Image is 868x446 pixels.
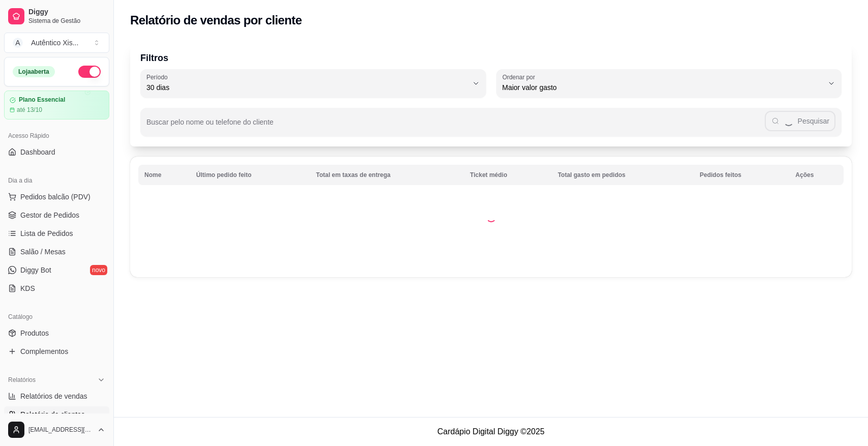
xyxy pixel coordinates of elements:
[486,212,496,222] div: Loading
[20,328,49,338] span: Produtos
[4,388,109,404] a: Relatórios de vendas
[4,189,109,205] button: Pedidos balcão (PDV)
[20,247,66,257] span: Salão / Mesas
[20,210,79,220] span: Gestor de Pedidos
[13,66,55,77] div: Loja aberta
[4,343,109,360] a: Complementos
[4,418,109,442] button: [EMAIL_ADDRESS][DOMAIN_NAME]
[4,128,109,144] div: Acesso Rápido
[8,376,36,384] span: Relatórios
[4,406,109,423] a: Relatório de clientes
[4,144,109,160] a: Dashboard
[140,51,842,65] p: Filtros
[4,172,109,189] div: Dia a dia
[4,325,109,341] a: Produtos
[20,283,35,293] span: KDS
[502,82,824,93] span: Maior valor gasto
[130,12,302,28] h2: Relatório de vendas por cliente
[20,409,85,420] span: Relatório de clientes
[28,8,105,17] span: Diggy
[20,192,91,202] span: Pedidos balcão (PDV)
[146,73,171,81] label: Período
[28,17,105,25] span: Sistema de Gestão
[4,207,109,223] a: Gestor de Pedidos
[20,147,55,157] span: Dashboard
[4,309,109,325] div: Catálogo
[20,228,73,239] span: Lista de Pedidos
[4,262,109,278] a: Diggy Botnovo
[20,391,87,401] span: Relatórios de vendas
[17,106,42,114] article: até 13/10
[4,4,109,28] a: DiggySistema de Gestão
[20,265,51,275] span: Diggy Bot
[4,33,109,53] button: Select a team
[4,91,109,120] a: Plano Essencialaté 13/10
[502,73,538,81] label: Ordenar por
[140,69,486,98] button: Período30 dias
[146,82,468,93] span: 30 dias
[4,244,109,260] a: Salão / Mesas
[13,38,23,48] span: A
[496,69,842,98] button: Ordenar porMaior valor gasto
[19,96,65,104] article: Plano Essencial
[31,38,78,48] div: Autêntico Xis ...
[28,426,93,434] span: [EMAIL_ADDRESS][DOMAIN_NAME]
[114,417,868,446] footer: Cardápio Digital Diggy © 2025
[4,225,109,242] a: Lista de Pedidos
[78,66,101,78] button: Alterar Status
[4,280,109,296] a: KDS
[146,121,765,131] input: Buscar pelo nome ou telefone do cliente
[20,346,68,356] span: Complementos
